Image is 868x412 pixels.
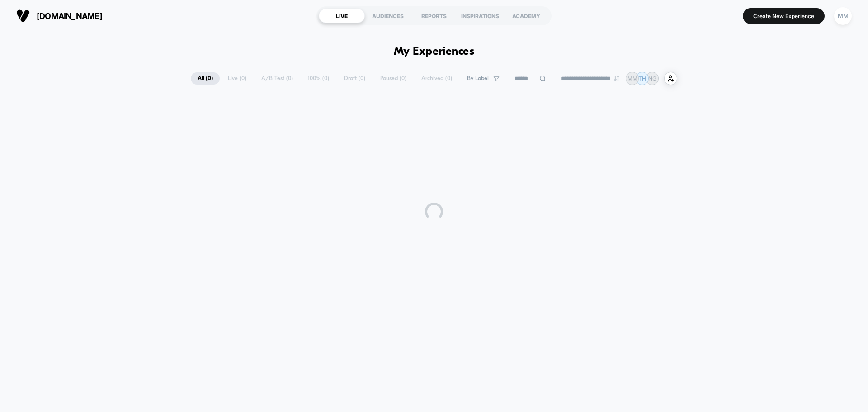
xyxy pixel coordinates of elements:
button: [DOMAIN_NAME] [14,9,105,23]
span: [DOMAIN_NAME] [37,11,102,21]
h1: My Experiences [394,45,475,58]
span: All ( 0 ) [191,72,220,85]
p: MM [627,75,637,82]
div: MM [834,7,852,25]
p: NG [648,75,656,82]
div: REPORTS [411,9,457,23]
div: LIVE [319,9,365,23]
img: Visually logo [16,9,30,23]
button: Create New Experience [743,8,825,24]
div: AUDIENCES [365,9,411,23]
div: INSPIRATIONS [457,9,503,23]
img: end [614,76,619,81]
button: MM [831,7,854,25]
span: By Label [467,75,489,82]
div: ACADEMY [503,9,549,23]
p: TH [638,75,646,82]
